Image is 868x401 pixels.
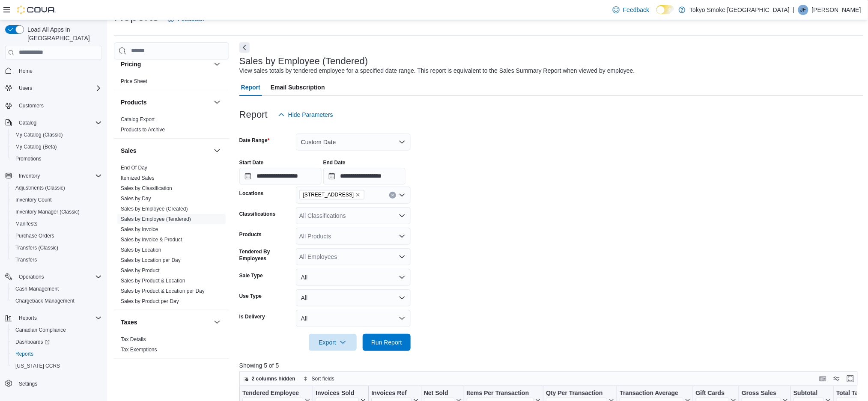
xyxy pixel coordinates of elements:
[12,219,102,229] span: Manifests
[15,143,57,150] span: My Catalog (Beta)
[121,146,137,155] h3: Sales
[19,85,32,92] span: Users
[12,349,102,359] span: Reports
[239,168,322,185] input: Press the down key to open a popover containing a calendar.
[793,5,795,15] p: |
[12,183,102,193] span: Adjustments (Classic)
[121,98,147,107] h3: Products
[121,278,185,284] a: Sales by Product & Location
[2,99,105,112] button: Customers
[355,192,361,197] button: Remove 979 Bloor St W from selection in this group
[800,5,806,15] span: JF
[121,146,210,155] button: Sales
[316,389,359,397] div: Invoices Sold
[15,208,80,215] span: Inventory Manager (Classic)
[15,65,102,76] span: Home
[239,211,276,217] label: Classifications
[239,231,262,238] label: Products
[300,374,338,384] button: Sort fields
[9,141,105,153] button: My Catalog (Beta)
[15,379,41,389] a: Settings
[466,389,534,397] div: Items Per Transaction
[845,374,856,384] button: Enter fullscreen
[620,389,683,397] div: Transaction Average
[836,389,867,397] div: Total Tax
[12,337,53,347] a: Dashboards
[12,183,69,193] a: Adjustments (Classic)
[15,83,36,93] button: Users
[15,313,102,323] span: Reports
[9,194,105,206] button: Inventory Count
[17,6,56,14] img: Cova
[12,130,102,140] span: My Catalog (Classic)
[239,293,262,300] label: Use Type
[239,56,368,66] h3: Sales by Employee (Tendered)
[399,212,406,219] button: Open list of options
[121,336,146,343] span: Tax Details
[121,247,161,253] span: Sales by Location
[121,236,182,243] span: Sales by Invoice & Product
[121,78,147,85] span: Price Sheet
[121,60,141,68] h3: Pricing
[19,315,37,321] span: Reports
[12,296,78,306] a: Chargeback Management
[12,296,102,306] span: Chargeback Management
[296,310,411,327] button: All
[12,349,37,359] a: Reports
[121,165,147,171] a: End Of Day
[12,207,102,217] span: Inventory Manager (Classic)
[12,255,40,265] a: Transfers
[121,175,155,181] a: Itemized Sales
[9,295,105,307] button: Chargeback Management
[121,346,157,353] span: Tax Exemptions
[371,389,411,397] div: Invoices Ref
[121,318,137,327] h3: Taxes
[239,248,292,262] label: Tendered By Employees
[15,171,43,181] button: Inventory
[296,289,411,306] button: All
[399,253,406,260] button: Open list of options
[12,243,102,253] span: Transfers (Classic)
[121,257,181,264] span: Sales by Location per Day
[793,389,824,397] div: Subtotal
[389,192,396,199] button: Clear input
[296,134,411,151] button: Custom Date
[15,327,66,333] span: Canadian Compliance
[15,155,42,162] span: Promotions
[121,116,155,122] a: Catalog Export
[12,142,102,152] span: My Catalog (Beta)
[9,129,105,141] button: My Catalog (Classic)
[296,269,411,286] button: All
[399,233,406,240] button: Open list of options
[623,6,649,14] span: Feedback
[363,334,411,351] button: Run Report
[114,163,229,310] div: Sales
[121,195,151,202] span: Sales by Day
[15,285,59,292] span: Cash Management
[323,159,346,166] label: End Date
[121,196,151,202] a: Sales by Day
[2,170,105,182] button: Inventory
[399,192,406,199] button: Open list of options
[212,146,222,156] button: Sales
[114,76,229,90] div: Pricing
[2,271,105,283] button: Operations
[121,347,157,353] a: Tax Exemptions
[12,243,62,253] a: Transfers (Classic)
[15,339,50,345] span: Dashboards
[121,267,160,273] a: Sales by Product
[121,116,155,123] span: Catalog Export
[15,362,60,369] span: [US_STATE] CCRS
[121,205,188,212] span: Sales by Employee (Created)
[742,389,781,397] div: Gross Sales
[240,374,299,384] button: 2 columns hidden
[2,65,105,77] button: Home
[15,220,37,227] span: Manifests
[121,247,161,253] a: Sales by Location
[239,272,263,279] label: Sale Type
[19,68,33,74] span: Home
[2,82,105,94] button: Users
[121,206,188,212] a: Sales by Employee (Created)
[15,171,102,181] span: Inventory
[12,195,55,205] a: Inventory Count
